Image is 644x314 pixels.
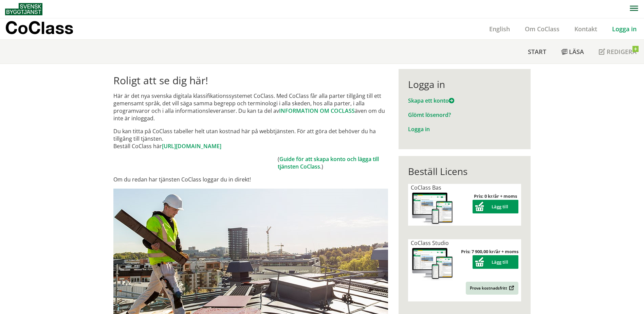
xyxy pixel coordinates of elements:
[473,259,518,265] a: Lägg till
[162,142,221,150] a: [URL][DOMAIN_NAME]
[411,247,454,281] img: coclass-license.jpg
[508,285,514,291] img: Outbound.png
[411,184,441,191] span: CoClass Bas
[113,74,388,87] h1: Roligt att se dig här!
[466,282,518,295] a: Prova kostnadsfritt
[278,155,388,170] td: ( .)
[605,25,644,33] a: Logga in
[5,18,88,39] a: CoClass
[408,78,521,90] div: Logga in
[408,97,454,104] a: Skapa ett konto
[567,25,605,33] a: Kontakt
[411,239,449,247] span: CoClass Studio
[408,125,430,133] a: Logga in
[517,25,567,33] a: Om CoClass
[411,191,454,226] img: coclass-license.jpg
[278,155,379,170] a: Guide för att skapa konto och lägga till tjänsten CoClass
[473,255,518,269] button: Lägg till
[408,111,451,119] a: Glömt lösenord?
[408,165,521,177] div: Beställ Licens
[113,176,388,183] p: Om du redan har tjänsten CoClass loggar du in direkt!
[473,200,518,213] button: Lägg till
[520,40,554,64] a: Start
[473,204,518,210] a: Lägg till
[279,107,355,115] a: INFORMATION OM COCLASS
[113,92,388,122] p: Här är det nya svenska digitala klassifikationssystemet CoClass. Med CoClass får alla parter till...
[113,127,388,150] p: Du kan titta på CoClass tabeller helt utan kostnad här på webbtjänsten. För att göra det behöver ...
[5,24,73,32] p: CoClass
[554,40,591,64] a: Läsa
[474,193,517,199] strong: Pris: 0 kr/år + moms
[528,48,546,56] span: Start
[482,25,517,33] a: English
[5,3,42,15] img: Svensk Byggtjänst
[461,248,518,255] strong: Pris: 7 900,00 kr/år + moms
[569,48,584,56] span: Läsa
